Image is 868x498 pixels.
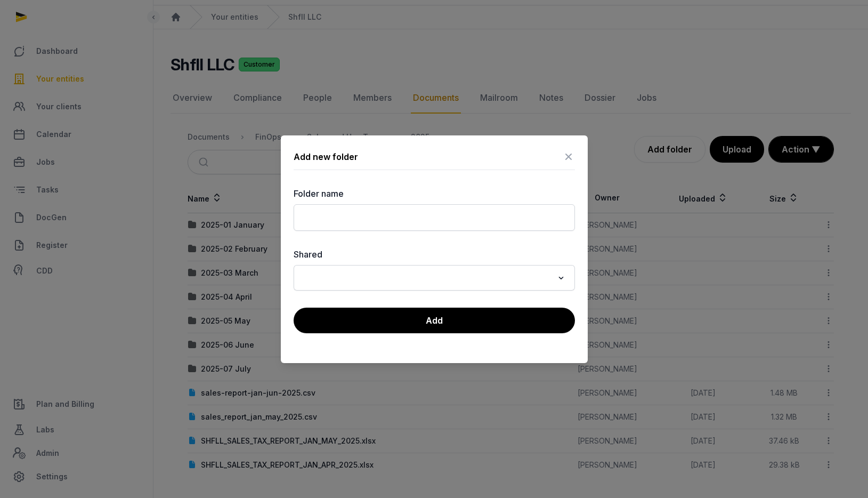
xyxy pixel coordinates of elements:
[294,187,575,200] label: Folder name
[294,248,575,261] label: Shared
[294,150,358,163] div: Add new folder
[294,308,575,333] button: Add
[300,270,553,285] input: Search for option
[299,268,570,287] div: Search for option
